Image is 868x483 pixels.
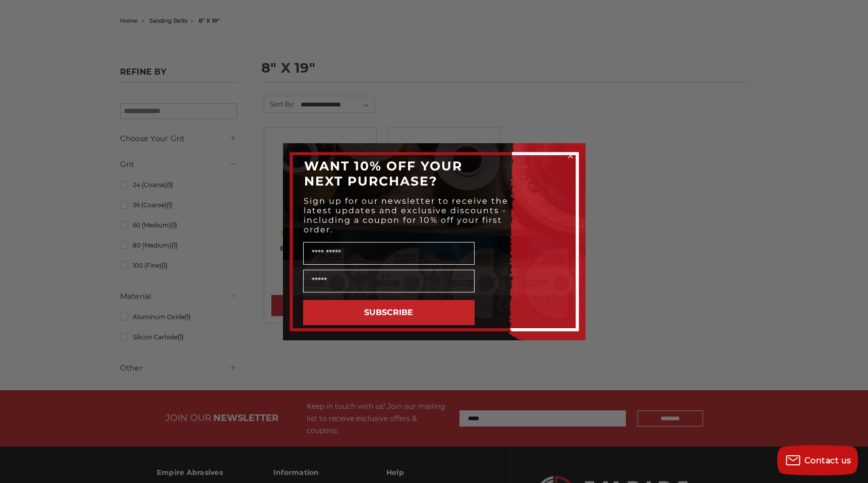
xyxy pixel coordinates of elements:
button: Close dialog [565,151,575,161]
span: Contact us [804,456,851,465]
span: Sign up for our newsletter to receive the latest updates and exclusive discounts - including a co... [304,196,508,234]
button: Contact us [777,445,858,475]
span: WANT 10% OFF YOUR NEXT PURCHASE? [304,158,462,189]
input: Email [303,270,475,292]
button: SUBSCRIBE [303,300,475,325]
